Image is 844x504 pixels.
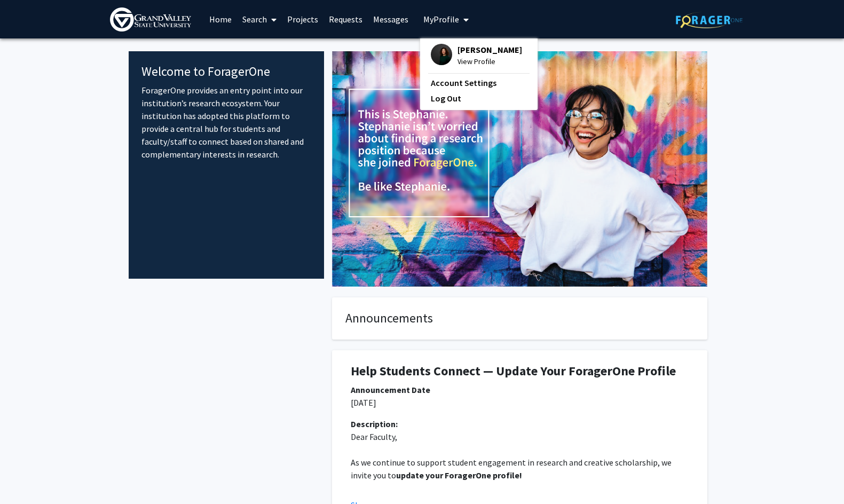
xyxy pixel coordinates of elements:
iframe: Chat [8,456,45,496]
a: Log Out [431,92,527,105]
div: Profile Picture[PERSON_NAME]View Profile [431,44,522,67]
img: Cover Image [332,51,707,287]
a: Account Settings [431,76,527,89]
span: [PERSON_NAME] [458,44,522,56]
a: Messages [368,1,414,38]
div: Description: [351,418,689,430]
div: Announcement Date [351,383,689,396]
p: [DATE] [351,396,689,409]
span: My Profile [423,14,459,25]
p: Dear Faculty, [351,430,689,443]
p: As we continue to support student engagement in research and creative scholarship, we invite you to [351,456,689,482]
h4: Announcements [345,311,694,326]
h4: Welcome to ForagerOne [141,64,312,80]
a: Home [204,1,237,38]
a: Search [237,1,282,38]
a: Requests [324,1,368,38]
h1: Help Students Connect — Update Your ForagerOne Profile [351,364,689,379]
img: Profile Picture [431,44,452,65]
span: View Profile [458,56,522,67]
a: Projects [282,1,324,38]
strong: update your ForagerOne profile! [396,470,522,481]
img: Grand Valley State University Logo [110,7,191,31]
p: ForagerOne provides an entry point into our institution’s research ecosystem. Your institution ha... [141,84,312,161]
img: ForagerOne Logo [676,12,743,28]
